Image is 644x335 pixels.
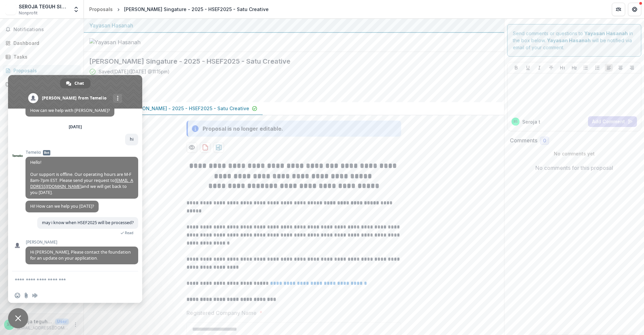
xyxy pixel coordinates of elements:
button: Get Help [628,3,641,16]
a: Close chat [8,308,28,328]
button: Notifications [3,24,81,35]
img: Yayasan Hasanah [89,38,156,46]
button: Heading 2 [570,64,578,72]
span: Notifications [13,27,78,32]
div: [PERSON_NAME] Singature - 2025 - HSEF2025 - Satu Creative [124,6,269,13]
h2: Comments [510,137,537,144]
span: hi [130,136,133,142]
span: Send a file [23,293,29,298]
button: download-proposal [200,142,211,153]
div: Seroja teguh signature [7,322,12,327]
button: Align Right [628,64,636,72]
button: Underline [524,64,532,72]
p: No comments for this proposal [535,164,613,172]
span: Hello! Our support is offline. Our operating hours are M-F 8am-7pm EST. Please send your request ... [30,159,133,195]
span: Hi! How can we help you [DATE]? [30,203,94,209]
a: Proposals [87,4,115,14]
nav: breadcrumb [87,4,271,14]
span: Insert an emoji [15,293,20,298]
div: [DATE] [69,125,82,129]
p: Seroja teguh signature [17,318,52,325]
p: [PERSON_NAME] [PERSON_NAME] - 2025 - HSEF2025 - Satu Creative [89,105,249,112]
span: 0 [543,138,546,144]
p: Registered Company Name [186,309,257,317]
span: Audio message [32,293,38,298]
a: Proposals [3,65,81,76]
a: Chat [60,78,91,88]
span: Nonprofit [19,10,38,16]
div: Proposal is no longer editable. [203,125,283,133]
div: Yayasan Hasanah [89,21,499,29]
span: Read [125,230,133,235]
div: Proposals [13,67,75,74]
button: Strike [547,64,555,72]
div: Tasks [13,53,75,60]
span: [PERSON_NAME] [25,240,138,245]
div: Saved [DATE] ( [DATE] @ 11:15pm ) [99,68,170,75]
p: User [55,319,69,325]
button: Italicize [535,64,543,72]
button: More [71,321,79,329]
button: Bold [512,64,520,72]
button: Open entity switcher [71,3,81,16]
button: download-proposal [213,142,224,153]
button: Add Comment [588,116,637,127]
h2: [PERSON_NAME] Singature - 2025 - HSEF2025 - Satu Creative [89,57,488,65]
span: Temelio [25,150,138,155]
img: SEROJA TEGUH SIGNATURE [5,4,16,15]
span: Chat [74,78,84,88]
button: Align Left [605,64,613,72]
button: Bullet List [582,64,590,72]
button: Heading 1 [558,64,567,72]
div: Send comments or questions to in the box below. will be notified via email of your comment. [507,24,642,57]
span: may i know when HSEF2025 will be processed? [42,220,133,225]
strong: Yayasan Hasanah [584,30,628,36]
button: Align Center [616,64,625,72]
strong: Yayasan Hasanah [547,38,591,43]
textarea: Compose your message... [15,271,122,288]
a: Dashboard [3,38,81,49]
div: Seroja teguh signature [514,120,518,123]
div: SEROJA TEGUH SIGNATURE [19,3,69,10]
p: [EMAIL_ADDRESS][DOMAIN_NAME] [17,325,69,331]
a: Documents [3,79,81,90]
p: No comments yet [510,150,639,157]
span: Hi [PERSON_NAME], Please contact the foundation for an update on your application. [30,249,131,261]
button: Ordered List [593,64,601,72]
a: Tasks [3,51,81,62]
div: Dashboard [13,40,75,47]
p: Seroja t [522,118,540,125]
span: Bot [43,150,50,155]
div: Proposals [89,6,113,13]
button: Partners [612,3,625,16]
button: Preview d0854638-2d70-470b-9323-b17024272703-0.pdf [186,142,197,153]
a: [EMAIL_ADDRESS][DOMAIN_NAME] [30,178,133,189]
